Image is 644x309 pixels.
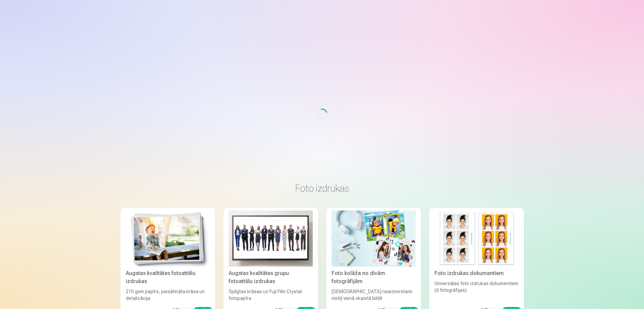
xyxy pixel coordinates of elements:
img: Augstas kvalitātes fotoattēlu izdrukas [126,210,210,267]
div: 210 gsm papīrs, piesātināta krāsa un detalizācija [123,288,213,302]
div: [DEMOGRAPHIC_DATA] neaizmirstami mirkļi vienā skaistā bildē [329,288,418,302]
div: Spilgtas krāsas uz Fuji Film Crystal fotopapīra [226,288,315,302]
div: Augstas kvalitātes grupu fotoattēlu izdrukas [226,269,315,285]
div: Augstas kvalitātes fotoattēlu izdrukas [123,269,213,285]
img: Foto izdrukas dokumentiem [434,210,519,267]
div: Foto kolāža no divām fotogrāfijām [329,269,418,285]
div: Universālas foto izdrukas dokumentiem (6 fotogrāfijas) [432,280,521,302]
img: Foto kolāža no divām fotogrāfijām [332,210,416,267]
h3: Foto izdrukas [126,182,519,194]
div: Foto izdrukas dokumentiem [432,269,521,277]
img: Augstas kvalitātes grupu fotoattēlu izdrukas [229,210,313,267]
